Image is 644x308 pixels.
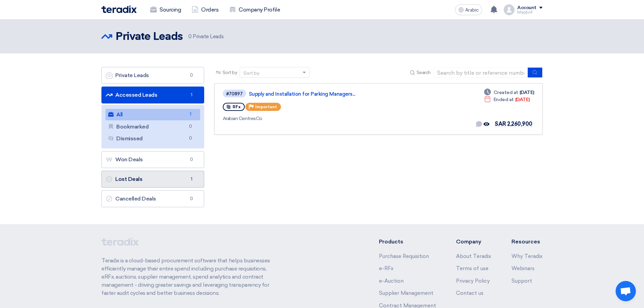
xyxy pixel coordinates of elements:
[101,257,270,296] font: Teradix is ​​a cloud-based procurement software that helps businesses efficiently manage their en...
[379,265,393,271] a: e-RFx
[101,190,204,207] a: Cancelled Deals0
[189,136,192,141] font: 0
[115,72,149,78] font: Private Leads
[465,7,479,13] font: Arabic
[233,104,241,109] font: RFx
[255,104,277,109] font: Important
[116,31,183,42] font: Private Leads
[517,5,536,10] font: Account
[115,195,156,202] font: Cancelled Deals
[115,92,157,98] font: Accessed Leads
[416,70,431,75] font: Search
[190,196,193,201] font: 0
[101,67,204,84] a: Private Leads0
[190,112,191,117] font: 1
[115,176,142,182] font: Lost Deals
[190,73,193,78] font: 0
[456,238,481,245] font: Company
[379,290,433,296] a: Supplier Management
[249,91,418,97] a: Supply and Installation for Parking Managers...
[101,5,137,13] img: Teradix logo
[504,4,515,15] img: profile_test.png
[115,156,143,163] font: Won Deals
[455,4,482,15] button: Arabic
[456,290,483,296] a: Contact us
[520,90,534,95] font: [DATE]
[201,6,218,13] font: Orders
[191,176,192,182] font: 1
[186,2,224,17] a: Orders
[616,281,636,301] div: Open chat
[101,171,204,188] a: Lost Deals1
[226,91,243,96] font: #70897
[511,253,543,259] a: Why Teradix
[116,123,148,130] font: Bookmarked
[222,70,237,75] font: Sort by
[494,90,518,95] font: Created at
[249,91,355,97] font: Supply and Installation for Parking Managers...
[239,6,280,13] font: Company Profile
[160,6,181,13] font: Sourcing
[495,121,532,127] font: SAR 2,260,900
[101,87,204,103] a: Accessed Leads1
[116,111,123,118] font: All
[456,253,491,259] a: About Teradix
[101,151,204,168] a: Won Deals0
[243,70,259,76] font: Sort by
[379,278,404,284] a: e-Auction
[223,116,256,121] font: Arabian Centres
[517,10,532,15] font: Maqboll
[494,97,514,102] font: Ended at
[116,135,143,142] font: Dismissed
[379,238,403,245] font: Products
[456,278,490,284] a: Privacy Policy
[433,68,528,78] input: Search by title or reference number
[189,124,192,129] font: 0
[511,238,540,245] font: Resources
[145,2,186,17] a: Sourcing
[193,33,223,40] font: Private Leads
[511,278,532,284] a: Support
[188,33,192,40] font: 0
[379,253,429,259] a: Purchase Requisition
[511,265,534,271] a: Webinars
[256,116,263,121] font: Co.
[515,97,530,102] font: [DATE]
[191,92,192,97] font: 1
[190,157,193,162] font: 0
[456,265,488,271] a: Terms of use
